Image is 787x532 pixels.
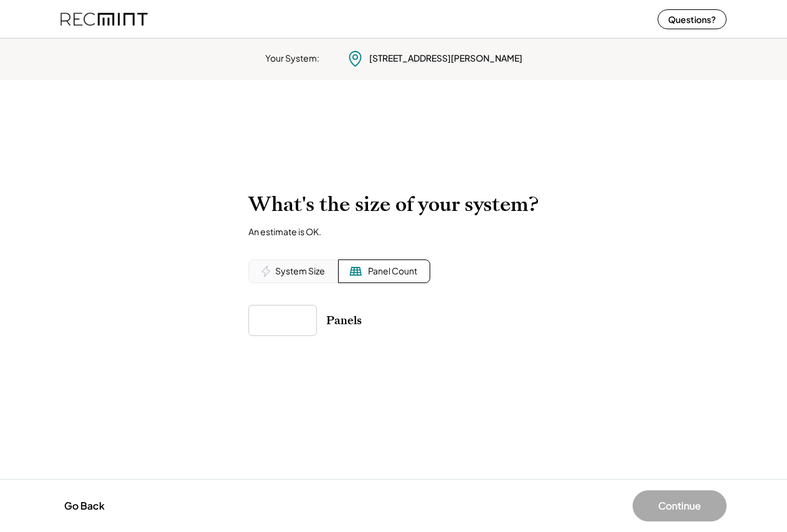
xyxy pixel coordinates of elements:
h2: What's the size of your system? [248,192,539,217]
img: recmint-logotype%403x%20%281%29.jpeg [60,2,148,35]
div: System Size [275,265,325,278]
button: Go Back [60,492,108,520]
div: Panels [326,313,362,328]
button: Continue [633,490,727,521]
div: An estimate is OK. [248,226,321,237]
div: Panel Count [368,265,417,278]
img: Solar%20Panel%20Icon.svg [349,265,362,278]
button: Questions? [657,9,727,29]
div: Your System: [265,52,319,65]
div: [STREET_ADDRESS][PERSON_NAME] [369,52,522,65]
